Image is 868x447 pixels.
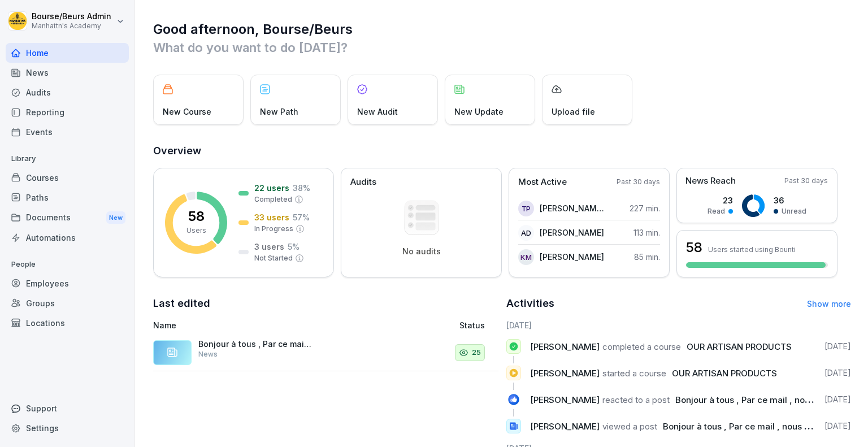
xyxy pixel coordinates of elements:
[530,394,600,405] span: [PERSON_NAME]
[6,228,129,248] a: Automations
[254,211,289,223] p: 33 users
[6,313,129,333] a: Locations
[708,194,733,206] p: 23
[530,421,600,432] span: [PERSON_NAME]
[153,38,851,57] p: What do you want to do [DATE]?
[6,207,129,228] div: Documents
[32,12,111,21] p: Bourse/Beurs Admin
[6,188,129,207] a: Paths
[254,241,284,253] p: 3 users
[518,176,567,189] p: Most Active
[6,207,129,228] a: DocumentsNew
[602,421,657,432] span: viewed a post
[540,227,604,238] p: [PERSON_NAME]
[6,418,129,438] a: Settings
[602,341,681,352] span: completed a course
[807,299,851,309] a: Show more
[506,319,852,331] h6: [DATE]
[350,176,376,189] p: Audits
[824,420,851,432] p: [DATE]
[685,175,736,188] p: News Reach
[6,274,129,293] a: Employees
[824,341,851,352] p: [DATE]
[530,341,600,352] span: [PERSON_NAME]
[6,168,129,188] a: Courses
[153,335,498,371] a: Bonjour à tous , Par ce mail , nous vous notifions que les modules de formation ont été mis à jou...
[254,182,289,194] p: 22 users
[254,194,292,205] p: Completed
[686,238,702,257] h3: 58
[153,143,851,159] h2: Overview
[782,206,806,216] p: Unread
[540,202,605,214] p: [PERSON_NAME] petit
[293,182,310,194] p: 38 %
[357,106,398,118] p: New Audit
[163,106,211,118] p: New Course
[6,43,129,63] a: Home
[6,398,129,418] div: Support
[188,210,205,223] p: 58
[32,22,111,30] p: Manhattn's Academy
[784,176,828,186] p: Past 30 days
[153,296,498,311] h2: Last edited
[824,367,851,379] p: [DATE]
[198,339,311,349] p: Bonjour à tous , Par ce mail , nous vous notifions que les modules de formation ont été mis à jou...
[708,206,725,216] p: Read
[186,225,206,236] p: Users
[824,394,851,405] p: [DATE]
[602,368,666,379] span: started a course
[402,246,441,257] p: No audits
[634,251,660,263] p: 85 min.
[518,249,534,265] div: KM
[552,106,595,118] p: Upload file
[153,319,365,331] p: Name
[6,102,129,122] a: Reporting
[617,177,660,187] p: Past 30 days
[672,368,777,379] span: OUR ARTISAN PRODUCTS
[106,211,125,224] div: New
[6,63,129,83] a: News
[472,347,481,358] p: 25
[506,296,554,311] h2: Activities
[198,349,218,359] p: News
[6,150,129,168] p: Library
[260,106,298,118] p: New Path
[254,224,293,234] p: In Progress
[254,253,293,263] p: Not Started
[708,245,796,254] p: Users started using Bounti
[530,368,600,379] span: [PERSON_NAME]
[6,255,129,274] p: People
[454,106,504,118] p: New Update
[6,83,129,102] a: Audits
[288,241,300,253] p: 5 %
[6,122,129,142] a: Events
[518,225,534,241] div: AD
[633,227,660,238] p: 113 min.
[630,202,660,214] p: 227 min.
[687,341,792,352] span: OUR ARTISAN PRODUCTS
[774,194,806,206] p: 36
[293,211,310,223] p: 57 %
[540,251,604,263] p: [PERSON_NAME]
[153,20,851,38] h1: Good afternoon, Bourse/Beurs
[459,319,485,331] p: Status
[602,394,670,405] span: reacted to a post
[518,201,534,216] div: tp
[6,293,129,313] a: Groups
